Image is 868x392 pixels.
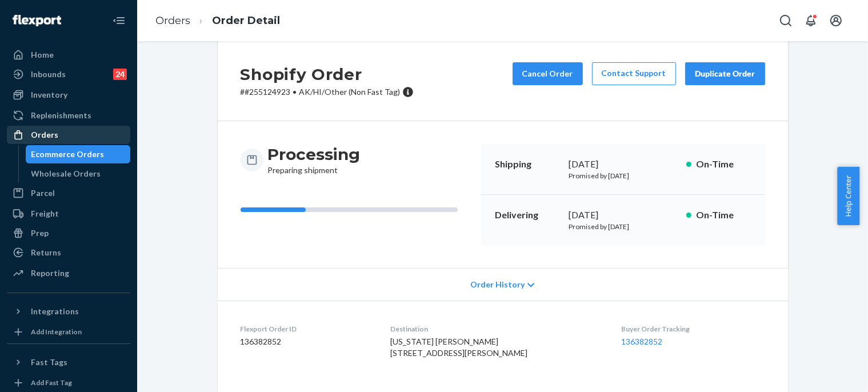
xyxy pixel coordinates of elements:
p: # #255124923 [241,86,414,98]
div: Parcel [31,187,55,199]
p: On-Time [696,209,751,222]
button: Cancel Order [513,62,583,85]
div: Prep [31,227,49,239]
h2: Shopify Order [241,62,414,86]
a: Inbounds24 [7,65,130,83]
span: • [293,87,297,97]
button: Help Center [837,167,859,225]
p: Delivering [495,209,560,222]
a: Contact Support [592,62,676,85]
a: Add Integration [7,325,130,339]
dd: 136382852 [241,336,373,347]
button: Open notifications [799,9,822,32]
button: Integrations [7,302,130,321]
div: Returns [31,247,61,258]
button: Fast Tags [7,353,130,371]
div: Duplicate Order [695,68,755,79]
div: Reporting [31,267,69,279]
div: Preparing shipment [268,144,361,176]
button: Open Search Box [774,9,797,32]
a: Add Fast Tag [7,376,130,390]
a: Prep [7,224,130,242]
ol: breadcrumbs [146,4,289,38]
div: Ecommerce Orders [31,149,105,160]
dt: Destination [390,324,603,334]
div: [DATE] [569,158,677,171]
h3: Processing [268,144,361,165]
div: Freight [31,208,59,219]
div: Orders [31,129,58,141]
a: Order Detail [212,14,280,27]
button: Duplicate Order [685,62,765,85]
a: Reporting [7,264,130,282]
a: Orders [7,126,130,144]
span: [US_STATE] [PERSON_NAME] [STREET_ADDRESS][PERSON_NAME] [390,337,527,358]
a: Freight [7,205,130,223]
a: Home [7,46,130,64]
a: Inventory [7,86,130,104]
p: Promised by [DATE] [569,171,677,181]
p: On-Time [696,158,751,171]
div: Home [31,49,54,61]
a: Replenishments [7,106,130,125]
a: Returns [7,243,130,262]
div: 24 [113,69,127,80]
a: Wholesale Orders [26,165,131,183]
div: Integrations [31,306,79,317]
span: Order History [470,279,525,290]
a: Orders [155,14,190,27]
div: Add Fast Tag [31,378,72,387]
img: Flexport logo [13,15,61,26]
div: Fast Tags [31,357,67,368]
a: Ecommerce Orders [26,145,131,163]
dt: Flexport Order ID [241,324,373,334]
button: Close Navigation [107,9,130,32]
a: 136382852 [621,337,662,346]
button: Open account menu [825,9,847,32]
div: Inbounds [31,69,66,80]
p: Promised by [DATE] [569,222,677,231]
p: Shipping [495,158,560,171]
span: AK/HI/Other (Non Fast Tag) [299,87,401,97]
div: Inventory [31,89,67,101]
div: Replenishments [31,110,91,121]
div: Add Integration [31,327,82,337]
div: Wholesale Orders [31,168,101,179]
dt: Buyer Order Tracking [621,324,765,334]
div: [DATE] [569,209,677,222]
a: Parcel [7,184,130,202]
